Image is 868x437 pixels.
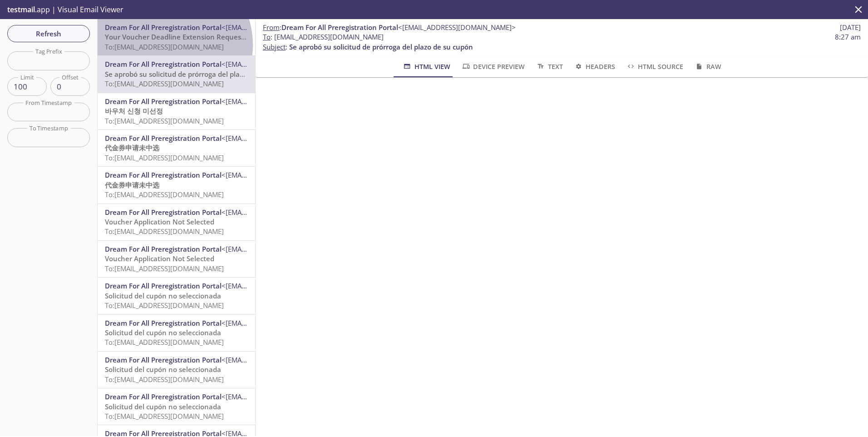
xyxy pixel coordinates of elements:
span: To: [EMAIL_ADDRESS][DOMAIN_NAME] [105,301,224,310]
span: HTML View [402,61,450,72]
span: Your Voucher Deadline Extension Request Has Been Approved [105,32,310,41]
div: Dream For All Preregistration Portal<[EMAIL_ADDRESS][DOMAIN_NAME]>Your Voucher Deadline Extension... [98,19,255,55]
span: Dream For All Preregistration Portal [105,23,222,32]
span: <[EMAIL_ADDRESS][DOMAIN_NAME]> [398,23,516,32]
span: To: [EMAIL_ADDRESS][DOMAIN_NAME] [105,190,224,199]
span: Solicitud del cupón no seleccionada [105,291,221,300]
span: HTML Source [626,61,683,72]
div: Dream For All Preregistration Portal<[EMAIL_ADDRESS][DOMAIN_NAME]>Se aprobó su solicitud de prórr... [98,56,255,92]
span: To: [EMAIL_ADDRESS][DOMAIN_NAME] [105,412,224,421]
span: Device Preview [461,61,525,72]
span: Dream For All Preregistration Portal [105,60,222,69]
span: <[EMAIL_ADDRESS][DOMAIN_NAME]> [222,134,339,143]
span: <[EMAIL_ADDRESS][DOMAIN_NAME]> [222,281,339,290]
span: <[EMAIL_ADDRESS][DOMAIN_NAME]> [222,170,339,179]
span: Voucher Application Not Selected [105,217,214,226]
span: 8:27 am [835,32,861,42]
span: : [263,23,516,32]
span: Solicitud del cupón no seleccionada [105,365,221,374]
span: testmail [7,5,35,15]
div: Dream For All Preregistration Portal<[EMAIL_ADDRESS][DOMAIN_NAME]>Voucher Application Not Selecte... [98,241,255,277]
span: Se aprobó su solicitud de prórroga del plazo de su cupón [105,70,289,79]
span: To: [EMAIL_ADDRESS][DOMAIN_NAME] [105,153,224,162]
span: Dream For All Preregistration Portal [105,318,222,328]
span: Raw [694,61,721,72]
span: Solicitud del cupón no seleccionada [105,328,221,337]
span: Dream For All Preregistration Portal [105,281,222,290]
span: To: [EMAIL_ADDRESS][DOMAIN_NAME] [105,116,224,125]
span: 바우처 신청 미선정 [105,106,163,115]
span: To: [EMAIL_ADDRESS][DOMAIN_NAME] [105,227,224,236]
span: <[EMAIL_ADDRESS][DOMAIN_NAME]> [222,355,339,364]
div: Dream For All Preregistration Portal<[EMAIL_ADDRESS][DOMAIN_NAME]>Solicitud del cupón no seleccio... [98,352,255,388]
div: Dream For All Preregistration Portal<[EMAIL_ADDRESS][DOMAIN_NAME]>Solicitud del cupón no seleccio... [98,315,255,351]
div: Dream For All Preregistration Portal<[EMAIL_ADDRESS][DOMAIN_NAME]>Voucher Application Not Selecte... [98,204,255,240]
p: : [263,32,861,52]
span: To [263,32,271,41]
span: : [EMAIL_ADDRESS][DOMAIN_NAME] [263,32,384,42]
span: Dream For All Preregistration Portal [105,170,222,179]
span: <[EMAIL_ADDRESS][DOMAIN_NAME]> [222,23,339,32]
div: Dream For All Preregistration Portal<[EMAIL_ADDRESS][DOMAIN_NAME]>代金券申请未中选To:[EMAIL_ADDRESS][DOMA... [98,130,255,166]
span: To: [EMAIL_ADDRESS][DOMAIN_NAME] [105,264,224,273]
div: Dream For All Preregistration Portal<[EMAIL_ADDRESS][DOMAIN_NAME]>Solicitud del cupón no seleccio... [98,278,255,314]
span: <[EMAIL_ADDRESS][DOMAIN_NAME]> [222,60,339,69]
span: Dream For All Preregistration Portal [105,244,222,253]
span: Se aprobó su solicitud de prórroga del plazo de su cupón [289,42,473,51]
span: [DATE] [840,23,861,32]
div: Dream For All Preregistration Portal<[EMAIL_ADDRESS][DOMAIN_NAME]>바우처 신청 미선정To:[EMAIL_ADDRESS][DO... [98,93,255,129]
span: 代金券申请未中选 [105,143,159,152]
div: Dream For All Preregistration Portal<[EMAIL_ADDRESS][DOMAIN_NAME]>代金券申请未中选To:[EMAIL_ADDRESS][DOMA... [98,167,255,203]
span: 代金券申请未中选 [105,180,159,189]
span: Voucher Application Not Selected [105,254,214,263]
span: To: [EMAIL_ADDRESS][DOMAIN_NAME] [105,79,224,88]
span: Dream For All Preregistration Portal [105,208,222,217]
span: To: [EMAIL_ADDRESS][DOMAIN_NAME] [105,375,224,384]
span: Dream For All Preregistration Portal [105,134,222,143]
span: To: [EMAIL_ADDRESS][DOMAIN_NAME] [105,338,224,347]
span: <[EMAIL_ADDRESS][DOMAIN_NAME]> [222,392,339,401]
span: Refresh [15,28,83,40]
span: <[EMAIL_ADDRESS][DOMAIN_NAME]> [222,244,339,253]
button: Refresh [7,25,90,42]
span: Dream For All Preregistration Portal [281,23,398,32]
span: Dream For All Preregistration Portal [105,392,222,401]
span: Solicitud del cupón no seleccionada [105,402,221,411]
span: Dream For All Preregistration Portal [105,355,222,364]
span: Subject [263,42,286,51]
span: <[EMAIL_ADDRESS][DOMAIN_NAME]> [222,318,339,328]
span: From [263,23,280,32]
span: <[EMAIL_ADDRESS][DOMAIN_NAME]> [222,97,339,106]
span: To: [EMAIL_ADDRESS][DOMAIN_NAME] [105,42,224,51]
span: Headers [574,61,615,72]
div: Dream For All Preregistration Portal<[EMAIL_ADDRESS][DOMAIN_NAME]>Solicitud del cupón no seleccio... [98,388,255,425]
span: Text [536,61,562,72]
span: <[EMAIL_ADDRESS][DOMAIN_NAME]> [222,208,339,217]
span: Dream For All Preregistration Portal [105,97,222,106]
